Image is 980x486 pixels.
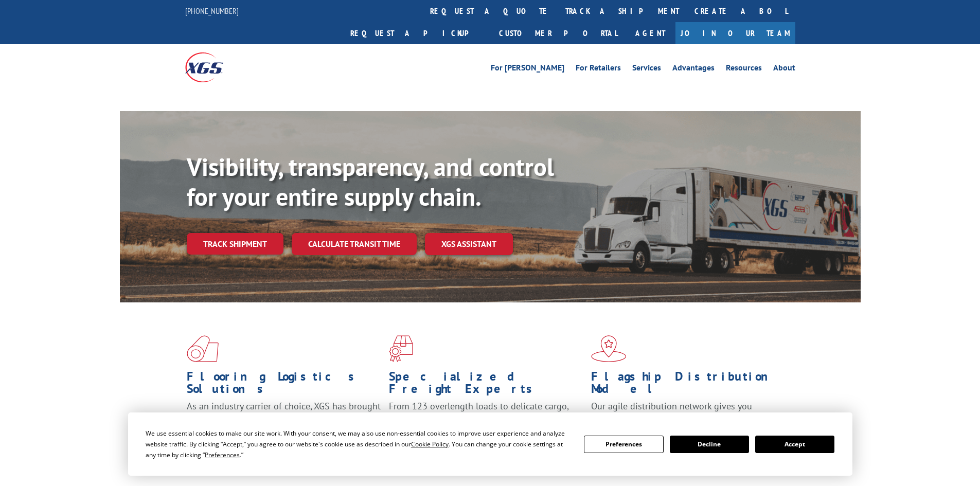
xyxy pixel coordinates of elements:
span: As an industry carrier of choice, XGS has brought innovation and dedication to flooring logistics... [187,400,381,437]
a: [PHONE_NUMBER] [185,6,239,16]
img: xgs-icon-flagship-distribution-model-red [591,335,627,362]
b: Visibility, transparency, and control for your entire supply chain. [187,151,554,212]
button: Decline [670,436,749,453]
a: Request a pickup [343,22,491,44]
a: Services [632,64,661,75]
h1: Flagship Distribution Model [591,370,786,400]
p: From 123 overlength loads to delicate cargo, our experienced staff knows the best way to move you... [389,400,583,446]
a: Resources [726,64,762,75]
a: Join Our Team [675,22,795,44]
a: For Retailers [576,64,621,75]
img: xgs-icon-focused-on-flooring-red [389,335,413,362]
a: Calculate transit time [292,233,417,255]
a: Agent [625,22,675,44]
a: XGS ASSISTANT [425,233,513,255]
a: Track shipment [187,233,283,255]
a: About [773,64,795,75]
div: We use essential cookies to make our site work. With your consent, we may also use non-essential ... [146,428,572,460]
h1: Specialized Freight Experts [389,370,583,400]
a: Customer Portal [491,22,625,44]
div: Cookie Consent Prompt [128,412,852,476]
button: Preferences [584,436,663,453]
img: xgs-icon-total-supply-chain-intelligence-red [187,335,219,362]
h1: Flooring Logistics Solutions [187,370,381,400]
span: Cookie Policy [411,440,449,448]
a: Advantages [672,64,715,75]
span: Preferences [205,451,240,459]
a: For [PERSON_NAME] [491,64,564,75]
button: Accept [755,436,834,453]
span: Our agile distribution network gives you nationwide inventory management on demand. [591,400,780,424]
